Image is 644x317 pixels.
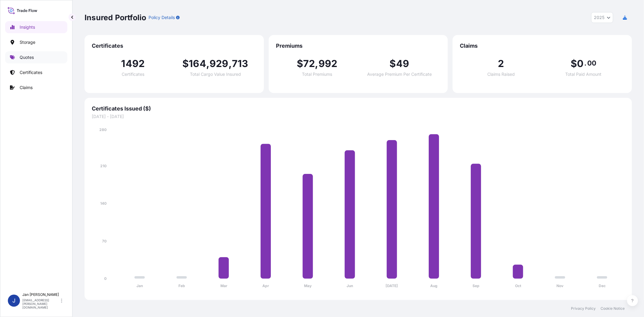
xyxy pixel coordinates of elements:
span: J [12,298,15,304]
tspan: Feb [178,284,185,288]
span: 164 [189,59,206,69]
span: Total Premiums [302,72,332,76]
span: 992 [319,59,338,69]
a: Certificates [5,66,67,78]
tspan: Jan [136,284,143,288]
a: Insights [5,21,67,33]
a: Claims [5,82,67,94]
span: $ [182,59,189,69]
tspan: Nov [557,284,564,288]
tspan: Apr [262,284,269,288]
span: 2 [498,59,504,69]
span: $ [571,59,577,69]
a: Cookie Notice [601,306,625,311]
p: Certificates [20,69,42,75]
tspan: Dec [599,284,606,288]
span: Certificates [92,42,257,50]
span: Claims [460,42,625,50]
span: [DATE] - [DATE] [92,114,625,120]
p: Policy Details [149,14,175,21]
tspan: Oct [515,284,521,288]
span: , [206,59,210,69]
tspan: Sep [473,284,479,288]
span: 72 [303,59,315,69]
tspan: 70 [102,239,107,243]
tspan: 280 [99,127,107,132]
span: 0 [577,59,584,69]
a: Privacy Policy [571,306,596,311]
span: $ [390,59,396,69]
span: Certificates Issued ($) [92,105,625,112]
span: 00 [587,61,596,66]
span: Average Premium Per Certificate [367,72,432,76]
span: 2025 [594,14,604,21]
p: Quotes [20,54,34,60]
p: [EMAIL_ADDRESS][PERSON_NAME][DOMAIN_NAME] [22,298,60,309]
a: Quotes [5,51,67,63]
tspan: 210 [100,164,107,168]
span: 1492 [121,59,145,69]
span: $ [297,59,303,69]
span: . [585,61,587,66]
a: Storage [5,36,67,48]
tspan: Jun [347,284,353,288]
span: Total Paid Amount [566,72,602,76]
span: , [229,59,232,69]
tspan: 0 [104,276,107,281]
span: Certificates [122,72,144,76]
p: Storage [20,39,35,45]
tspan: May [304,284,312,288]
span: Premiums [276,42,441,50]
span: 713 [232,59,248,69]
p: Insured Portfolio [85,13,146,22]
tspan: 140 [100,201,107,206]
p: Jan [PERSON_NAME] [22,292,60,297]
span: 929 [210,59,229,69]
span: Claims Raised [487,72,515,76]
tspan: Mar [220,284,227,288]
span: Total Cargo Value Insured [190,72,241,76]
span: , [315,59,318,69]
button: Year Selector [591,12,613,23]
tspan: [DATE] [386,284,398,288]
span: 49 [396,59,409,69]
p: Insights [20,24,35,30]
p: Claims [20,85,33,91]
tspan: Aug [430,284,437,288]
